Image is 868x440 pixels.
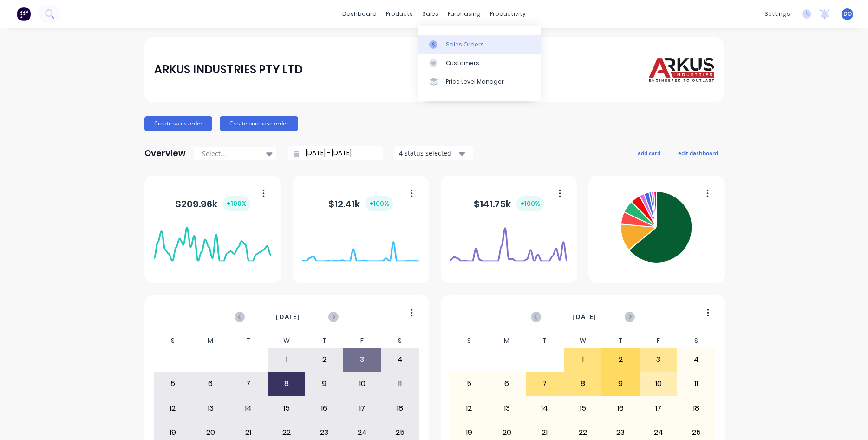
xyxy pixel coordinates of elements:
div: 18 [678,397,715,420]
div: W [268,334,306,348]
div: purchasing [443,7,485,21]
div: 9 [602,372,639,395]
div: M [192,334,230,348]
div: 18 [381,397,418,420]
div: 10 [344,372,381,395]
div: 13 [192,397,229,420]
a: Sales Orders [418,35,541,53]
div: W [564,334,602,348]
div: 14 [526,397,563,420]
div: 2 [306,348,343,371]
div: 5 [450,372,488,395]
div: F [640,334,678,348]
div: 11 [381,372,418,395]
div: T [305,334,343,348]
div: 17 [640,397,677,420]
div: S [381,334,419,348]
a: Price Level Manager [418,72,541,91]
div: 12 [154,397,191,420]
div: 16 [602,397,639,420]
div: 5 [154,372,191,395]
div: + 100 % [223,196,250,211]
div: products [381,7,418,21]
span: DO [843,10,852,18]
div: $ 209.96k [175,196,250,211]
button: edit dashboard [672,147,724,159]
div: $ 141.75k [474,196,544,211]
div: sales [418,7,443,21]
div: 4 status selected [399,148,457,158]
div: S [154,334,192,348]
div: $ 12.41k [328,196,393,211]
div: 17 [344,397,381,420]
div: 15 [268,397,305,420]
div: 14 [230,397,267,420]
button: Create purchase order [220,116,298,131]
div: S [450,334,488,348]
div: 6 [489,372,526,395]
div: 3 [344,348,381,371]
span: [DATE] [572,312,596,322]
div: ARKUS INDUSTRIES PTY LTD [154,60,303,79]
div: 3 [640,348,677,371]
div: 10 [640,372,677,395]
div: 16 [306,397,343,420]
div: Customers [446,59,479,67]
div: 4 [678,348,715,371]
div: T [526,334,564,348]
div: 15 [564,397,601,420]
div: 7 [230,372,267,395]
div: 11 [678,372,715,395]
a: Customers [418,54,541,72]
div: 12 [450,397,488,420]
div: Overview [144,144,186,163]
button: 4 status selected [394,146,473,160]
div: productivity [485,7,530,21]
img: Factory [17,7,31,21]
a: dashboard [338,7,381,21]
div: + 100 % [365,196,393,211]
div: 2 [602,348,639,371]
div: 9 [306,372,343,395]
div: T [601,334,640,348]
img: ARKUS INDUSTRIES PTY LTD [649,53,714,86]
div: 4 [381,348,418,371]
div: T [229,334,268,348]
button: Create sales order [144,116,212,131]
div: 8 [268,372,305,395]
div: 8 [564,372,601,395]
div: 1 [268,348,305,371]
div: 6 [192,372,229,395]
div: M [488,334,526,348]
div: + 100 % [516,196,544,211]
button: add card [632,147,666,159]
div: Sales Orders [446,40,484,49]
div: 7 [526,372,563,395]
div: settings [760,7,795,21]
div: 1 [564,348,601,371]
div: F [343,334,381,348]
div: Price Level Manager [446,78,504,86]
div: 13 [489,397,526,420]
div: S [677,334,715,348]
span: [DATE] [276,312,300,322]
